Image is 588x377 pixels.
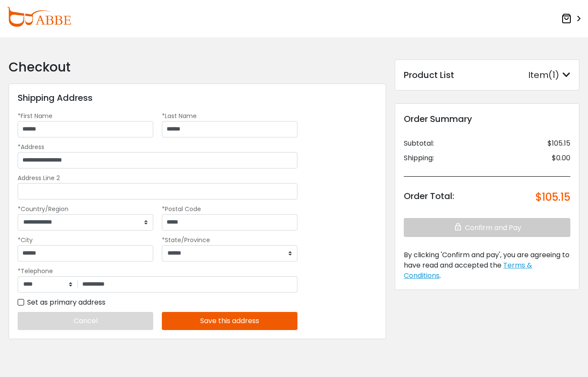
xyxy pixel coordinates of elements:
img: abbeglasses.com [6,7,71,27]
span: By clicking 'Confirm and pay', you are agreeing to have read and accepted the [404,250,569,270]
div: Shipping: [404,153,434,163]
label: *Postal Code [162,205,201,213]
label: *City [18,236,33,244]
div: Order Total: [404,190,454,205]
button: Save this address [162,312,297,330]
button: Cancel [18,312,153,330]
div: $0.00 [552,153,570,163]
div: $105.15 [535,190,570,205]
h2: Checkout [9,59,386,75]
div: $105.15 [548,138,570,149]
label: *First Name [18,112,53,120]
div: . [404,250,570,281]
label: *Last Name [162,112,197,120]
h3: Shipping Address [18,93,93,103]
label: Address Line 2 [18,174,60,182]
label: Set as primary address [18,297,105,308]
div: Product List [404,69,454,81]
div: Subtotal: [404,138,434,149]
label: *Country/Region [18,205,68,213]
span: > [573,11,582,27]
label: *Address [18,143,44,151]
a: > [561,11,582,27]
div: Item(1) [528,69,570,81]
label: *Telephone [18,267,53,276]
span: Terms & Conditions [404,260,532,280]
div: Order Summary [404,112,570,125]
label: *State/Province [162,236,210,244]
